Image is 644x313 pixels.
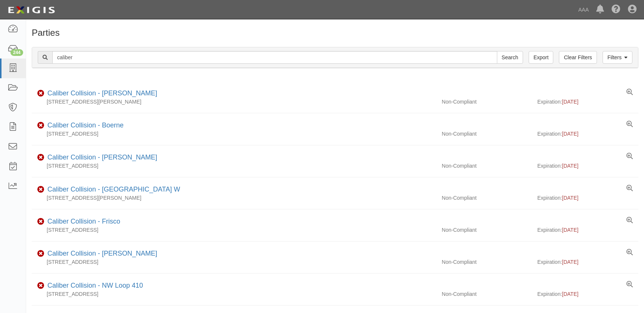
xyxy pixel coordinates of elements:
div: Expiration: [537,226,638,234]
div: Expiration: [537,98,638,105]
i: Non-Compliant [37,251,44,256]
a: Caliber Collision - [GEOGRAPHIC_DATA] W [47,186,180,193]
a: View results summary [626,281,633,288]
span: [DATE] [562,227,578,233]
div: Caliber Collision - El Paso W [44,185,180,195]
div: Caliber Collision - Blanco [44,89,157,98]
a: Caliber Collision - Frisco [47,218,120,225]
a: View results summary [626,217,633,224]
div: Non-Compliant [436,226,537,234]
a: Export [529,51,553,64]
div: [STREET_ADDRESS] [32,258,436,266]
a: View results summary [626,249,633,256]
div: [STREET_ADDRESS] [32,130,436,137]
div: [STREET_ADDRESS] [32,290,436,298]
img: logo-5460c22ac91f19d4615b14bd174203de0afe785f0fc80cf4dbbc73dc1793850b.png [6,3,57,17]
span: [DATE] [562,131,578,137]
div: [STREET_ADDRESS] [32,226,436,234]
div: Caliber Collision - Boerne [44,121,124,130]
div: [STREET_ADDRESS][PERSON_NAME] [32,194,436,202]
a: Filters [603,51,632,64]
a: Clear Filters [559,51,597,64]
a: Caliber Collision - [PERSON_NAME] [47,154,157,161]
div: [STREET_ADDRESS][PERSON_NAME] [32,98,436,105]
div: Non-Compliant [436,130,537,137]
div: Caliber Collision - Denton [44,153,157,162]
input: Search [497,51,523,64]
div: Expiration: [537,162,638,170]
div: Caliber Collision - Frisco [44,217,120,227]
i: Non-Compliant [37,155,44,160]
span: [DATE] [562,291,578,297]
div: [STREET_ADDRESS] [32,162,436,170]
span: [DATE] [562,259,578,265]
input: Search [52,51,497,64]
div: Expiration: [537,194,638,202]
h1: Parties [32,28,638,38]
div: Non-Compliant [436,98,537,105]
i: Non-Compliant [37,91,44,96]
span: [DATE] [562,99,578,105]
div: Expiration: [537,130,638,137]
span: [DATE] [562,163,578,169]
div: Non-Compliant [436,258,537,266]
a: View results summary [626,121,633,128]
div: Non-Compliant [436,194,537,202]
a: View results summary [626,153,633,160]
a: Caliber Collision - Boerne [47,121,124,129]
i: Non-Compliant [37,283,44,288]
a: Caliber Collision - [PERSON_NAME] [47,89,157,97]
i: Help Center - Complianz [612,5,620,14]
div: Caliber Collision - NW Loop 410 [44,281,143,291]
i: Non-Compliant [37,187,44,192]
a: View results summary [626,185,633,192]
div: Expiration: [537,258,638,266]
a: Caliber Collision - NW Loop 410 [47,282,143,289]
div: Expiration: [537,290,638,298]
i: Non-Compliant [37,123,44,128]
i: Non-Compliant [37,219,44,224]
div: Non-Compliant [436,162,537,170]
div: Non-Compliant [436,290,537,298]
a: AAA [575,2,592,17]
a: Caliber Collision - [PERSON_NAME] [47,250,157,257]
span: [DATE] [562,195,578,201]
div: 244 [10,49,23,56]
a: View results summary [626,89,633,96]
div: Caliber Collision - Keller [44,249,157,259]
